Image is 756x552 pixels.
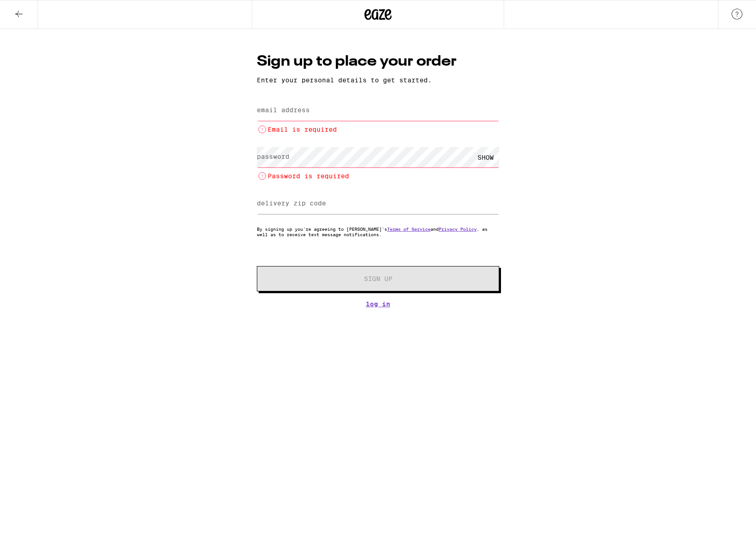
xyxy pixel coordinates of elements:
label: password [257,153,289,160]
h1: Sign up to place your order [257,52,499,72]
span: Sign Up [364,276,392,282]
label: email address [257,106,310,114]
a: Log In [257,300,499,308]
li: Password is required [257,171,499,181]
p: By signing up you're agreeing to [PERSON_NAME]'s and , as well as to receive text message notific... [257,226,499,237]
a: Privacy Policy [439,226,477,232]
a: Terms of Service [387,226,430,232]
button: Sign Up [257,266,499,291]
span: Help [21,6,39,14]
div: SHOW [472,147,499,167]
p: Enter your personal details to get started. [257,76,499,84]
input: delivery zip code [257,194,499,214]
input: email address [257,100,499,121]
label: delivery zip code [257,200,326,207]
li: Email is required [257,124,499,135]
